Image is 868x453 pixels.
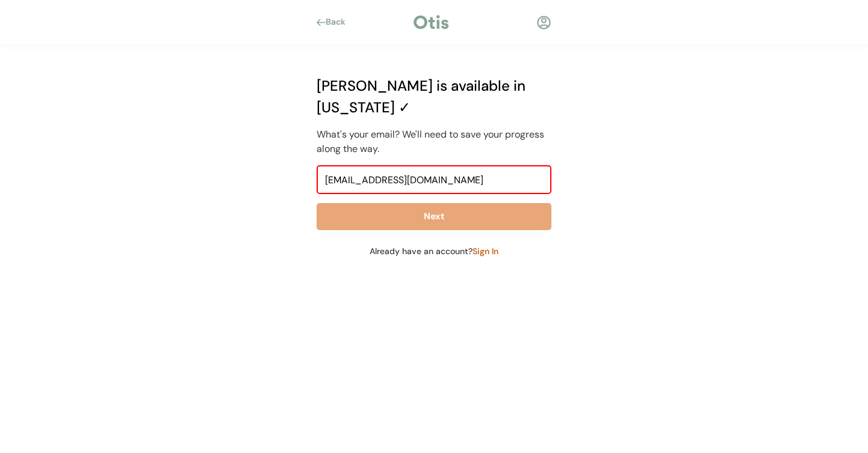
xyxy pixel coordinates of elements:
[326,16,353,28] div: Back
[317,203,551,230] button: Next
[317,75,551,118] div: [PERSON_NAME] is available in [US_STATE] ✓
[473,246,498,257] a: Sign In
[317,245,551,258] div: Already have an account?
[317,165,551,194] input: Email
[317,127,551,156] div: What's your email? We'll need to save your progress along the way.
